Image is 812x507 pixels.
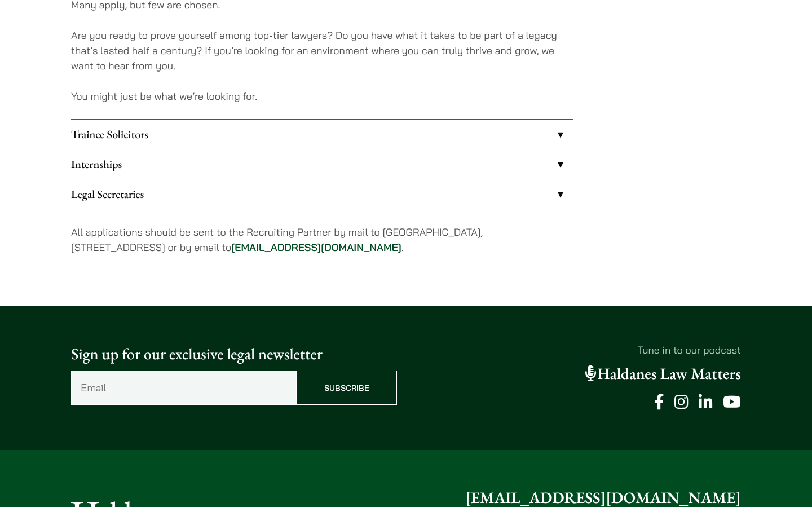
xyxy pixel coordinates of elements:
[71,28,573,73] p: Are you ready to prove yourself among top-tier lawyers? Do you have what it takes to be part of a...
[71,89,573,104] p: You might just be what we’re looking for.
[415,342,741,358] p: Tune in to our podcast
[71,179,573,209] a: Legal Secretaries
[71,342,397,366] p: Sign up for our exclusive legal newsletter
[71,371,297,405] input: Email
[297,371,397,405] input: Subscribe
[71,149,573,179] a: Internships
[71,120,573,149] a: Trainee Solicitors
[71,224,573,255] p: All applications should be sent to the Recruiting Partner by mail to [GEOGRAPHIC_DATA], [STREET_A...
[231,241,401,254] a: [EMAIL_ADDRESS][DOMAIN_NAME]
[585,364,741,384] a: Haldanes Law Matters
